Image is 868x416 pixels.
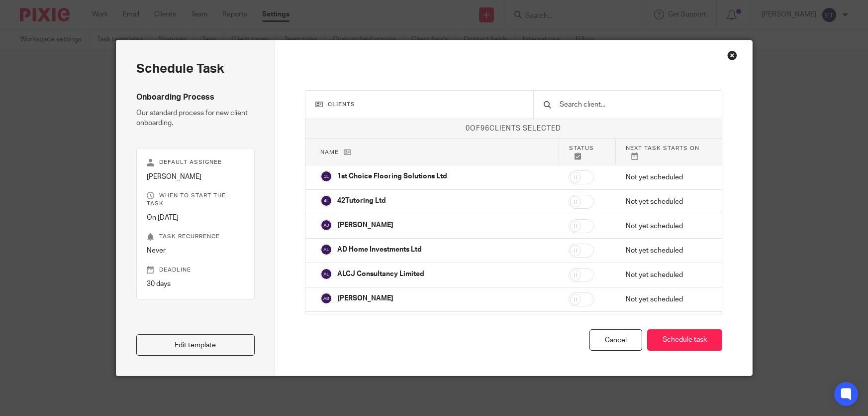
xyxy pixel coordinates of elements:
p: Status [569,144,605,160]
p: 30 days [147,279,245,289]
p: Name [320,148,549,156]
p: Deadline [147,266,245,274]
p: Next task starts on [626,144,706,160]
p: Not yet scheduled [626,172,707,182]
p: [PERSON_NAME] [337,220,393,230]
h2: Schedule task [136,60,255,77]
p: Never [147,246,245,256]
button: Schedule task [647,329,722,351]
div: Cancel [589,329,642,351]
div: Close this dialog window [727,50,737,60]
p: Task recurrence [147,233,245,241]
p: Not yet scheduled [626,221,707,231]
p: AD Home Investments Ltd [337,245,422,255]
p: On [DATE] [147,213,245,223]
p: Default assignee [147,158,245,166]
img: svg%3E [320,195,332,207]
p: [PERSON_NAME] [147,172,245,182]
p: 42Tutoring Ltd [337,196,386,206]
p: When to start the task [147,192,245,208]
input: Search client... [559,99,712,110]
img: svg%3E [320,219,332,231]
img: svg%3E [320,170,332,182]
p: Not yet scheduled [626,246,707,256]
p: Not yet scheduled [626,197,707,207]
img: svg%3E [320,268,332,280]
p: 1st Choice Flooring Solutions Ltd [337,171,447,181]
img: svg%3E [320,244,332,256]
p: Not yet scheduled [626,294,707,304]
p: ALCJ Consultancy Limited [337,269,424,279]
p: Our standard process for new client onboarding. [136,108,255,129]
span: 96 [481,125,489,132]
p: of clients selected [305,124,722,134]
img: svg%3E [320,292,332,304]
p: [PERSON_NAME] [337,293,393,303]
p: Not yet scheduled [626,270,707,280]
a: Edit template [136,334,255,356]
span: 0 [466,125,470,132]
h3: Clients [315,101,523,109]
h4: Onboarding Process [136,92,255,103]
